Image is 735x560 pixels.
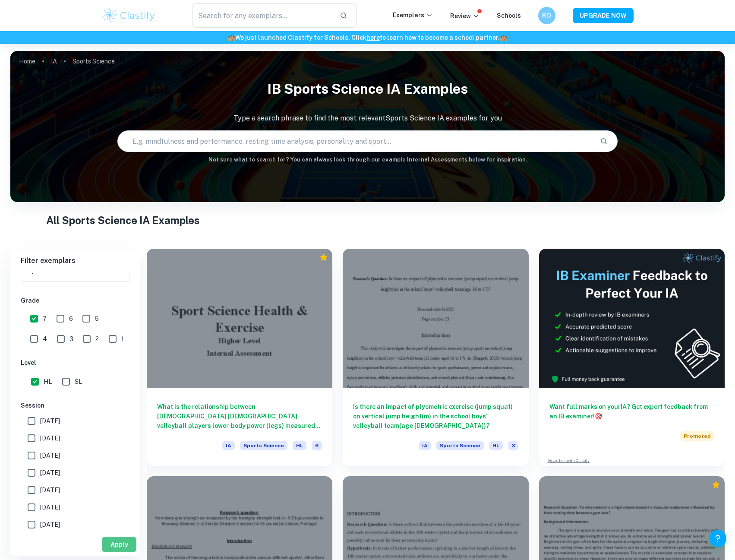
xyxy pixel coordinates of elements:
[240,441,287,450] span: Sports Science
[73,57,115,66] p: Sports Science
[51,55,57,67] a: IA
[95,334,99,344] span: 2
[489,441,503,450] span: HL
[40,433,60,443] span: [DATE]
[573,8,634,23] button: UPGRADE NOW
[19,55,35,67] a: Home
[436,441,484,450] span: Sports Science
[40,416,60,426] span: [DATE]
[75,377,82,386] span: SL
[157,402,322,430] h6: What is the relationship between [DEMOGRAPHIC_DATA] [DEMOGRAPHIC_DATA] volleyball players lower-b...
[102,537,136,552] button: Apply
[539,249,725,466] a: Want full marks on yourIA? Get expert feedback from an IB examiner!PromotedAdvertise with Clastify
[508,441,518,450] span: 3
[40,520,60,529] span: [DATE]
[40,503,60,512] span: [DATE]
[712,481,720,489] div: Premium
[680,431,714,441] span: Promoted
[147,249,332,466] a: What is the relationship between [DEMOGRAPHIC_DATA] [DEMOGRAPHIC_DATA] volleyball players lower-b...
[10,113,725,123] p: Type a search phrase to find the most relevant Sports Science IA examples for you
[366,34,380,41] a: here
[10,75,725,103] h1: IB Sports Science IA examples
[46,212,689,228] h1: All Sports Science IA Examples
[10,155,725,164] h6: Not sure what to search for? You can always look through our example Internal Assessments below f...
[319,253,328,262] div: Premium
[95,314,99,323] span: 5
[10,249,140,273] h6: Filter exemplars
[353,402,518,430] h6: Is there an impact of plyometric exercise (jump squat) on vertical jump height(m) in the school b...
[118,129,593,153] input: E.g. mindfulness and performance, resting time analysis, personality and sport...
[121,334,124,344] span: 1
[542,11,552,20] h6: RO
[596,134,611,149] button: Search
[69,334,73,344] span: 3
[21,401,129,410] h6: Session
[69,314,73,323] span: 6
[102,7,157,24] img: Clastify logo
[40,451,60,460] span: [DATE]
[343,249,528,466] a: Is there an impact of plyometric exercise (jump squat) on vertical jump height(m) in the school b...
[709,530,726,547] button: Help and Feedback
[497,12,521,19] a: Schools
[293,441,306,450] span: HL
[21,296,129,305] h6: Grade
[500,34,507,41] span: 🏫
[549,402,714,421] h6: Want full marks on your IA ? Get expert feedback from an IB examiner!
[312,441,322,450] span: 6
[40,468,60,478] span: [DATE]
[538,7,555,24] button: RO
[192,3,333,28] input: Search for any exemplars...
[419,441,431,450] span: IA
[44,377,52,386] span: HL
[548,458,590,464] a: Advertise with Clastify
[43,314,47,323] span: 7
[228,34,235,41] span: 🏫
[43,334,47,344] span: 4
[539,249,725,388] img: Thumbnail
[450,11,479,21] p: Review
[222,441,235,450] span: IA
[393,10,433,20] p: Exemplars
[21,358,129,367] h6: Level
[595,413,602,420] span: 🎯
[2,33,733,42] h6: We just launched Clastify for Schools. Click to learn how to become a school partner.
[40,485,60,495] span: [DATE]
